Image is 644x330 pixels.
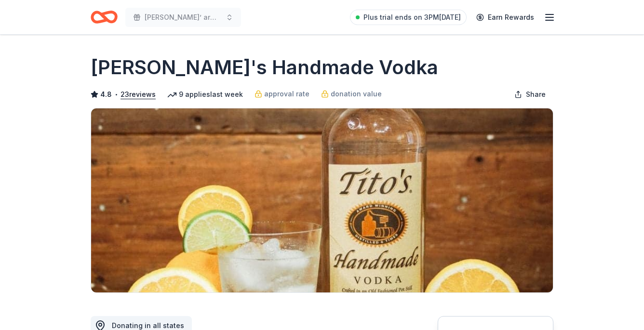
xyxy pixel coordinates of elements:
[264,88,309,100] span: approval rate
[167,89,243,100] div: 9 applies last week
[321,88,382,100] a: donation value
[125,8,241,27] button: [PERSON_NAME]’ army first fundraiser
[121,89,156,100] button: 23reviews
[100,89,112,100] span: 4.8
[255,88,309,100] a: approval rate
[91,6,118,28] a: Home
[350,10,467,25] a: Plus trial ends on 3PM[DATE]
[526,89,546,100] span: Share
[145,12,222,23] span: [PERSON_NAME]’ army first fundraiser
[470,9,540,26] a: Earn Rewards
[507,85,553,104] button: Share
[91,108,553,292] img: Image for Tito's Handmade Vodka
[91,54,438,81] h1: [PERSON_NAME]'s Handmade Vodka
[115,91,118,98] span: •
[331,88,382,100] span: donation value
[363,12,461,23] span: Plus trial ends on 3PM[DATE]
[112,321,184,330] span: Donating in all states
